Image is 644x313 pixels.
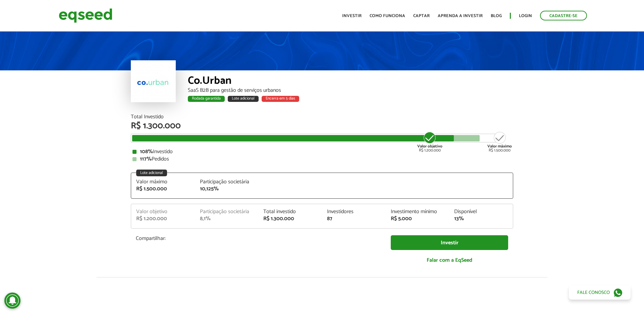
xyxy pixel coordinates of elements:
[188,96,225,102] div: Rodada garantida
[540,11,587,20] a: Cadastre-se
[413,14,430,18] a: Captar
[438,14,483,18] a: Aprenda a investir
[200,186,254,192] div: 10,125%
[519,14,532,18] a: Login
[131,122,513,130] div: R$ 1.300.000
[140,154,152,164] strong: 117%
[131,114,513,120] div: Total Investido
[228,96,259,102] div: Lote adicional
[263,216,317,222] div: R$ 1.300.000
[487,143,512,149] strong: Valor máximo
[391,253,508,267] a: Falar com a EqSeed
[200,209,254,214] div: Participação societária
[262,96,299,102] div: Encerra em 5 dias
[327,216,381,222] div: 87
[417,131,442,152] div: R$ 1.200.000
[132,156,512,162] div: Pedidos
[136,170,167,176] div: Lote adicional
[200,216,254,222] div: 8,1%
[59,7,112,24] img: EqSeed
[342,14,362,18] a: Investir
[569,286,631,300] a: Fale conosco
[263,209,317,214] div: Total investido
[454,209,508,214] div: Disponível
[188,88,513,93] div: SaaS B2B para gestão de serviços urbanos
[200,179,254,185] div: Participação societária
[391,235,508,250] a: Investir
[487,131,512,152] div: R$ 1.500.000
[136,179,190,185] div: Valor máximo
[136,209,190,214] div: Valor objetivo
[370,14,405,18] a: Como funciona
[391,216,444,222] div: R$ 5.000
[136,186,190,192] div: R$ 1.500.000
[491,14,502,18] a: Blog
[327,209,381,214] div: Investidores
[132,149,512,154] div: Investido
[454,216,508,222] div: 13%
[188,75,513,88] div: Co.Urban
[136,235,381,242] p: Compartilhar:
[140,147,153,156] strong: 108%
[417,143,442,149] strong: Valor objetivo
[391,209,444,214] div: Investimento mínimo
[136,216,190,222] div: R$ 1.200.000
